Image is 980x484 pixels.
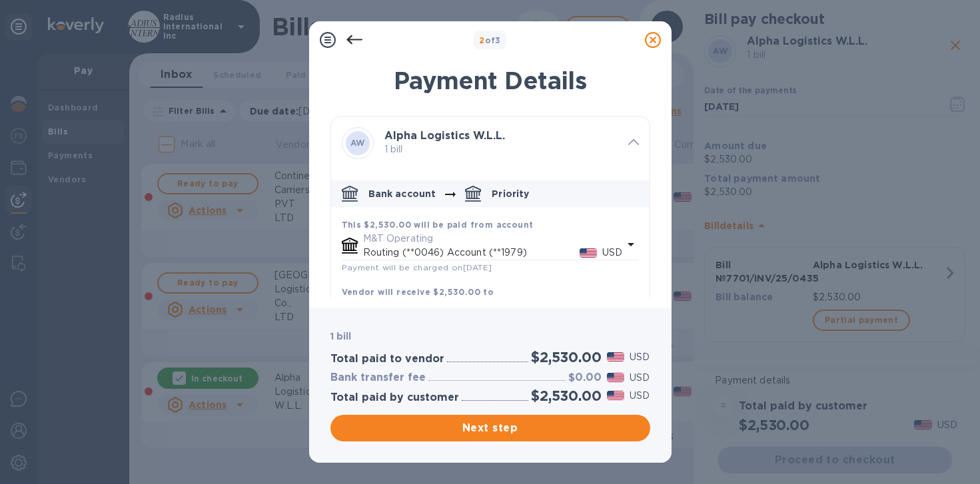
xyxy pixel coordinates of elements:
h1: Payment Details [330,67,650,95]
p: USD [602,246,622,260]
h3: Total paid to vendor [330,353,444,365]
h3: $0.00 [568,371,602,384]
p: M&T Operating [363,232,623,246]
p: Priority [492,187,529,200]
p: Bank account [368,187,436,200]
span: 2 [479,35,484,45]
img: USD [607,373,625,382]
span: Next step [341,420,640,436]
img: USD [607,391,625,400]
h3: Total paid by customer [330,391,459,404]
div: AWAlpha Logistics W.L.L. 1 bill [331,117,650,170]
img: USD [607,352,625,362]
b: AW [350,138,365,148]
p: USD [630,350,650,364]
b: 1 bill [330,331,352,342]
p: USD [630,371,650,385]
p: USD [630,389,650,403]
b: Alpha Logistics W.L.L. [384,129,505,142]
b: This $2,530.00 will be paid from account [342,220,534,230]
p: 1 bill [384,142,618,156]
h2: $2,530.00 [531,387,601,404]
span: Payment will be charged on [DATE] [342,262,492,272]
b: Vendor will receive $2,530.00 to [342,287,494,297]
h3: Bank transfer fee [330,371,426,384]
button: Next step [330,415,650,441]
h2: $2,530.00 [531,349,601,365]
p: Routing (**0046) Account (**1979) [363,246,580,260]
div: default-method [331,175,650,411]
img: USD [580,248,598,258]
b: of 3 [479,35,501,45]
